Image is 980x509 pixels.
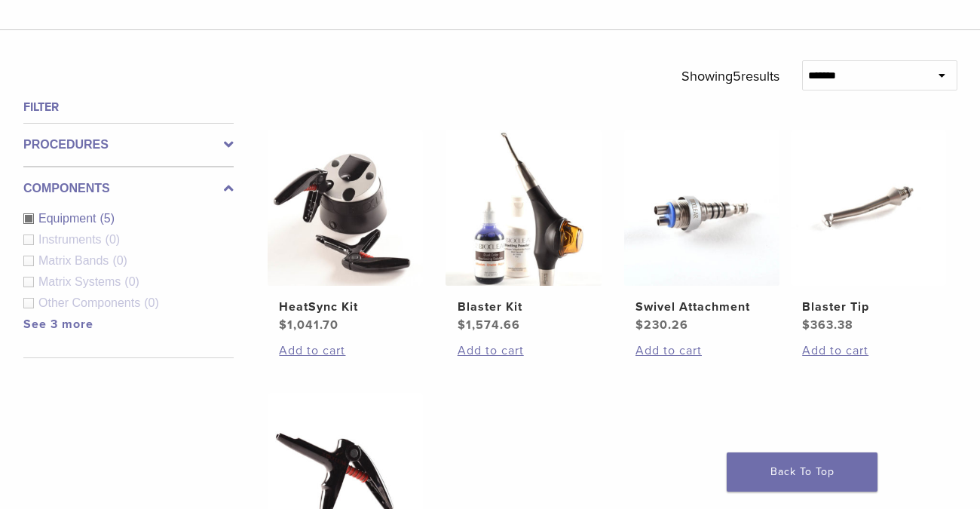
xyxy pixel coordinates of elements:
[446,130,601,285] img: Blaster Kit
[38,233,106,246] span: Instruments
[802,317,853,333] bdi: 363.38
[624,130,779,333] a: Swivel AttachmentSwivel Attachment $230.26
[106,233,121,246] span: (0)
[144,296,159,309] span: (0)
[279,317,287,333] span: $
[268,130,423,333] a: HeatSync KitHeatSync Kit $1,041.70
[279,342,411,360] a: Add to cart: “HeatSync Kit”
[23,98,234,116] h4: Filter
[635,317,688,333] bdi: 230.26
[38,212,100,225] span: Equipment
[681,60,779,92] p: Showing results
[635,342,767,360] a: Add to cart: “Swivel Attachment”
[458,342,590,360] a: Add to cart: “Blaster Kit”
[791,130,946,333] a: Blaster TipBlaster Tip $363.38
[458,317,466,333] span: $
[279,298,411,316] h2: HeatSync Kit
[38,275,124,288] span: Matrix Systems
[446,130,601,333] a: Blaster KitBlaster Kit $1,574.66
[727,452,877,492] a: Back To Top
[100,212,115,225] span: (5)
[124,275,139,288] span: (0)
[38,296,144,309] span: Other Components
[802,342,934,360] a: Add to cart: “Blaster Tip”
[802,298,934,316] h2: Blaster Tip
[458,317,520,333] bdi: 1,574.66
[23,317,93,332] a: See 3 more
[268,130,423,285] img: HeatSync Kit
[624,130,779,285] img: Swivel Attachment
[733,68,741,84] span: 5
[279,317,338,333] bdi: 1,041.70
[38,254,112,267] span: Matrix Bands
[791,130,946,285] img: Blaster Tip
[635,317,644,333] span: $
[23,179,234,198] label: Components
[802,317,810,333] span: $
[635,298,767,316] h2: Swivel Attachment
[458,298,590,316] h2: Blaster Kit
[112,254,127,267] span: (0)
[23,136,234,154] label: Procedures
